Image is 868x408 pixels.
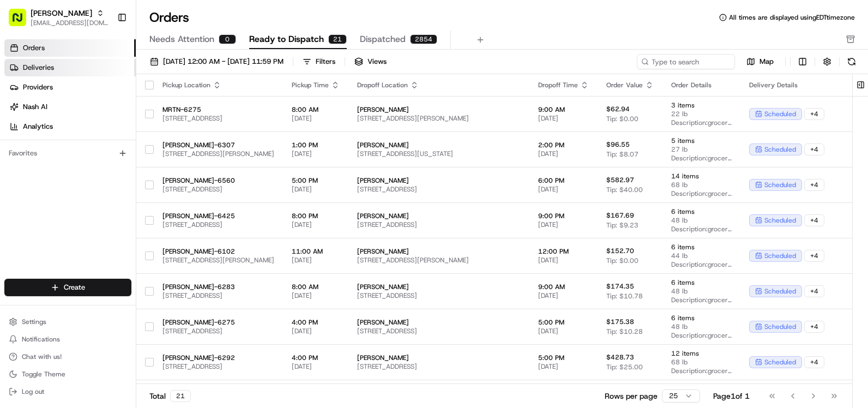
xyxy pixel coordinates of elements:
span: [PERSON_NAME] [357,318,521,327]
span: [STREET_ADDRESS] [357,220,521,229]
span: 6:00 PM [538,176,589,185]
span: [DATE] [538,256,589,265]
button: [PERSON_NAME][EMAIL_ADDRESS][DOMAIN_NAME] [4,4,113,31]
div: Pickup Time [292,81,340,89]
span: [STREET_ADDRESS] [162,291,274,300]
button: Toggle Theme [4,367,131,382]
span: [DATE] [538,185,589,194]
div: 21 [170,390,191,402]
button: Start new chat [185,107,198,121]
span: scheduled [764,110,796,118]
span: [DATE] [292,256,340,265]
span: [STREET_ADDRESS] [162,327,274,335]
span: [PERSON_NAME] [357,212,521,220]
span: 5 items [671,136,732,145]
span: [DATE] [538,362,589,371]
button: [PERSON_NAME] [31,8,92,19]
span: Tip: $0.00 [606,115,638,123]
span: [STREET_ADDRESS] [162,362,274,371]
span: 1:00 PM [292,141,340,149]
span: [PERSON_NAME] [357,105,521,114]
div: 2854 [410,34,437,44]
button: Map [739,55,781,68]
span: 9:00 PM [538,212,589,220]
a: Providers [4,79,136,96]
span: 12 items [671,349,732,358]
span: [DATE] [292,291,340,300]
span: scheduled [764,358,796,367]
span: 5:00 PM [292,176,340,185]
span: $62.94 [606,105,630,113]
span: Tip: $10.78 [606,292,643,301]
div: Start new chat [37,104,179,115]
span: Description: grocery bags [671,154,732,163]
span: [PERSON_NAME] [357,353,521,362]
span: 48 lb [671,287,732,296]
span: [PERSON_NAME]-6425 [162,212,274,220]
span: 22 lb [671,110,732,118]
span: 6 items [671,243,732,251]
div: + 4 [804,214,824,226]
span: Nash AI [23,102,47,112]
span: Log out [22,387,44,396]
span: Providers [23,82,53,92]
div: + 4 [804,108,824,120]
span: scheduled [764,181,796,189]
div: + 4 [804,179,824,191]
span: $175.38 [606,317,634,326]
input: Clear [28,70,180,82]
a: Deliveries [4,59,136,76]
a: 📗Knowledge Base [7,154,88,173]
span: Chat with us! [22,352,62,361]
img: Nash [11,11,33,33]
a: 💻API Documentation [88,154,179,173]
span: Tip: $0.00 [606,256,638,265]
p: Welcome 👋 [11,44,198,61]
span: 5:00 PM [538,318,589,327]
span: [STREET_ADDRESS] [162,185,274,194]
span: [PERSON_NAME]-6560 [162,176,274,185]
span: [STREET_ADDRESS] [357,185,521,194]
span: [PERSON_NAME]-6275 [162,318,274,327]
span: 8:00 AM [292,105,340,114]
button: Views [349,54,391,69]
div: 0 [219,34,236,44]
span: 4:00 PM [292,318,340,327]
span: Dispatched [360,33,406,46]
span: [EMAIL_ADDRESS][DOMAIN_NAME] [31,19,108,27]
span: 9:00 AM [538,105,589,114]
span: [STREET_ADDRESS] [357,291,521,300]
span: Description: grocery bags [671,367,732,375]
div: 📗 [11,159,20,168]
span: $582.97 [606,176,634,184]
span: $167.69 [606,211,634,220]
span: [DATE] [292,114,340,123]
span: [STREET_ADDRESS] [162,114,274,123]
span: [STREET_ADDRESS][US_STATE] [357,149,521,158]
span: API Documentation [103,158,175,169]
span: Description: grocery bags [671,331,732,340]
div: Order Details [671,81,732,89]
span: 68 lb [671,358,732,367]
span: scheduled [764,251,796,260]
span: [STREET_ADDRESS] [162,220,274,229]
div: Page 1 of 1 [713,391,750,401]
span: 44 lb [671,251,732,260]
span: [DATE] [292,327,340,335]
a: Analytics [4,118,136,135]
span: [DATE] [292,185,340,194]
span: 11:00 AM [292,247,340,256]
div: + 4 [804,250,824,262]
span: Create [64,283,85,292]
button: Settings [4,314,131,329]
span: [PERSON_NAME]-6307 [162,141,274,149]
span: 8:00 PM [292,212,340,220]
div: Filters [316,57,335,67]
span: Ready to Dispatch [249,33,324,46]
span: scheduled [764,322,796,331]
button: Notifications [4,332,131,347]
div: Order Value [606,81,654,89]
div: Total [149,390,191,402]
span: scheduled [764,145,796,154]
span: 5:00 PM [538,353,589,362]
